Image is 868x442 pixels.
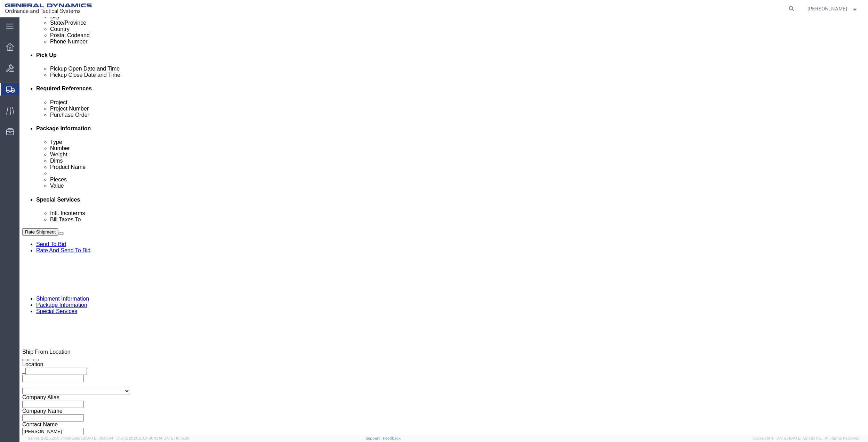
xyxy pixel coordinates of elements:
span: [DATE] 10:16:38 [162,436,190,440]
span: [DATE] 09:51:04 [85,436,113,440]
span: Nicholas Bohmer [807,5,847,13]
span: Server: 2025.20.0-710e05ee653 [28,436,113,440]
span: Copyright © [DATE]-[DATE] Agistix Inc., All Rights Reserved [753,435,860,441]
a: Feedback [383,436,401,440]
img: logo [5,3,92,14]
iframe: FS Legacy Container [19,17,868,435]
a: Support [365,436,383,440]
button: [PERSON_NAME] [807,5,859,13]
span: Client: 2025.20.0-8b113f4 [116,436,190,440]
